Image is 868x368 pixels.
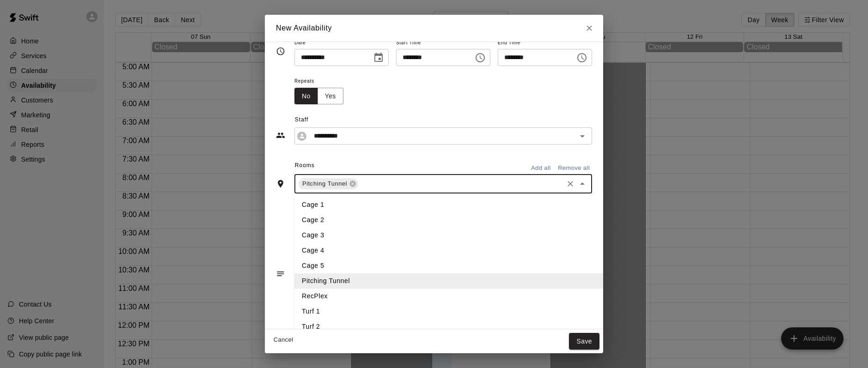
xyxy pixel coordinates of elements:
div: outlined button group [294,88,343,105]
li: Cage 4 [294,243,634,258]
li: Cage 5 [294,258,634,273]
button: Add all [526,161,556,175]
span: Pitching Tunnel [299,179,351,188]
button: Remove all [556,161,592,175]
span: Staff [295,113,592,127]
button: Choose time, selected time is 9:00 AM [471,48,489,67]
button: Cancel [269,333,298,347]
li: Cage 2 [294,212,634,228]
span: Date [294,37,389,49]
li: Cage 3 [294,228,634,243]
button: No [294,88,318,105]
li: Turf 2 [294,319,634,334]
svg: Rooms [276,179,285,188]
span: Rooms [295,162,315,169]
button: Save [569,333,599,350]
button: Close [581,20,598,36]
button: Clear [564,177,577,190]
li: Turf 1 [294,304,634,319]
button: Open [576,130,589,143]
button: Choose time, selected time is 11:00 AM [573,48,591,67]
h6: New Availability [276,22,332,34]
span: Start Time [396,37,490,49]
svg: Timing [276,47,285,56]
button: Close [576,177,589,190]
div: Pitching Tunnel [299,178,358,189]
li: Cage 1 [294,197,634,212]
svg: Notes [276,269,285,278]
button: Choose date, selected date is Sep 13, 2025 [369,48,388,67]
span: End Time [498,37,592,49]
li: Pitching Tunnel [294,273,634,289]
button: Yes [318,88,343,105]
li: RecPlex [294,289,634,304]
svg: Staff [276,131,285,140]
span: Repeats [294,75,351,88]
